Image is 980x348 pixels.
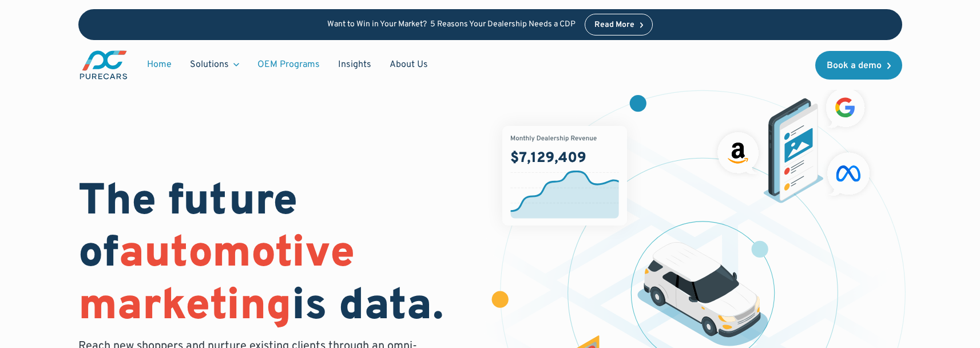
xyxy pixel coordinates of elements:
[181,54,248,76] div: Solutions
[78,49,129,81] img: purecars logo
[190,58,229,71] div: Solutions
[78,227,355,334] span: automotive marketing
[712,82,876,203] img: ads on social media and advertising partners
[78,49,129,81] a: main
[78,177,477,334] h1: The future of is data.
[248,54,329,76] a: OEM Programs
[138,54,181,76] a: Home
[327,20,576,30] p: Want to Win in Your Market? 5 Reasons Your Dealership Needs a CDP
[827,61,882,70] div: Book a demo
[815,51,902,80] a: Book a demo
[329,54,380,76] a: Insights
[637,242,769,346] img: illustration of a vehicle
[380,54,437,76] a: About Us
[502,126,627,226] img: chart showing monthly dealership revenue of $7m
[594,21,634,29] div: Read More
[585,14,653,35] a: Read More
